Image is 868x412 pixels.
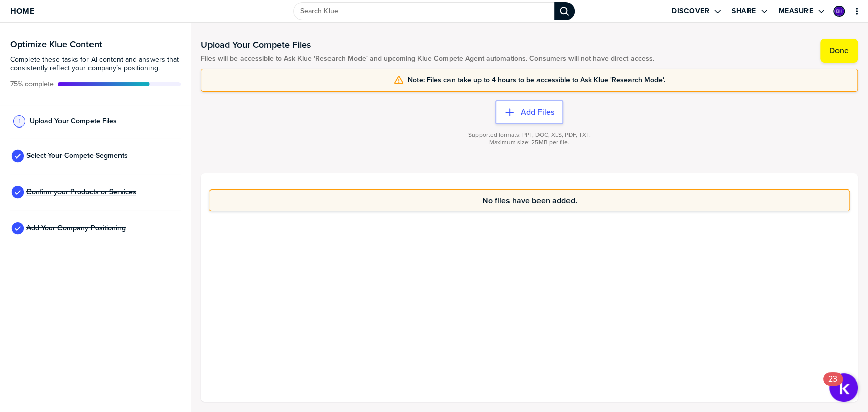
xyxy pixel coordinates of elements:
label: Measure [779,7,814,16]
span: Supported formats: PPT, DOC, XLS, PDF, TXT. [468,131,590,139]
div: Bärbel Heuser-Roth [833,6,845,17]
span: Maximum size: 25MB per file. [489,139,570,146]
label: Share [732,7,756,16]
button: Done [820,39,858,63]
h1: Upload Your Compete Files [201,39,654,51]
span: Home [10,7,34,15]
span: Complete these tasks for AI content and answers that consistently reflect your company’s position... [10,56,181,72]
span: Select Your Compete Segments [26,152,128,160]
label: Discover [672,7,709,16]
span: Confirm your Products or Services [26,188,136,196]
span: Add Your Company Positioning [26,224,126,232]
button: Open Resource Center, 23 new notifications [829,373,858,402]
input: Search Klue [293,2,554,20]
a: Edit Profile [832,5,846,18]
button: Add Files [495,100,563,124]
label: Done [829,46,849,56]
div: Search Klue [554,2,575,20]
span: No files have been added. [482,196,577,205]
img: a51347866a581f477dbe3310bf04b439-sml.png [834,7,844,16]
h3: Optimize Klue Content [10,40,181,49]
span: Upload Your Compete Files [29,117,117,125]
span: Files will be accessible to Ask Klue 'Research Mode' and upcoming Klue Compete Agent automations.... [201,55,654,63]
span: Active [10,80,54,88]
label: Add Files [521,107,554,117]
span: Note: Files can take up to 4 hours to be accessible to Ask Klue 'Research Mode'. [408,76,665,84]
div: 23 [828,379,837,392]
span: 1 [19,117,20,125]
